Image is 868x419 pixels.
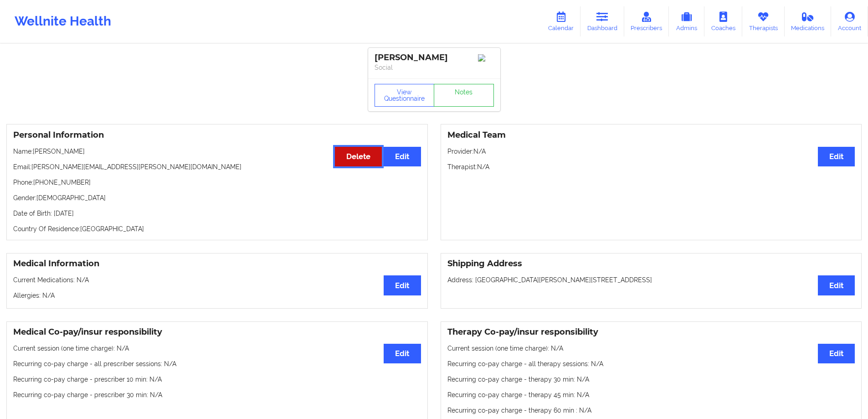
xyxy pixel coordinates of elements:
p: Current session (one time charge): N/A [447,344,855,353]
a: Notes [434,84,494,107]
button: Edit [818,275,855,295]
a: Prescribers [624,6,669,36]
button: Delete [335,147,382,166]
p: Current Medications: N/A [13,275,421,285]
button: Edit [818,344,855,363]
h3: Medical Information [13,259,421,269]
p: Current session (one time charge): N/A [13,344,421,353]
p: Recurring co-pay charge - therapy 30 min : N/A [447,375,855,384]
h3: Shipping Address [447,259,855,269]
button: View Questionnaire [375,84,435,107]
p: Address: [GEOGRAPHIC_DATA][PERSON_NAME][STREET_ADDRESS] [447,275,855,285]
p: Social [375,63,494,72]
p: Recurring co-pay charge - prescriber 30 min : N/A [13,390,421,399]
h3: Medical Co-pay/insur responsibility [13,327,421,337]
button: Edit [384,275,421,295]
div: [PERSON_NAME] [375,52,494,63]
a: Account [831,6,868,36]
a: Dashboard [580,6,624,36]
a: Coaches [704,6,742,36]
p: Name: [PERSON_NAME] [13,147,421,156]
a: Calendar [541,6,580,36]
a: Medications [785,6,832,36]
button: Edit [384,344,421,363]
p: Phone: [PHONE_NUMBER] [13,178,421,187]
p: Recurring co-pay charge - all prescriber sessions : N/A [13,359,421,368]
button: Edit [818,147,855,166]
p: Recurring co-pay charge - prescriber 10 min : N/A [13,375,421,384]
h3: Medical Team [447,130,855,140]
h3: Therapy Co-pay/insur responsibility [447,327,855,337]
p: Provider: N/A [447,147,855,156]
a: Therapists [742,6,785,36]
a: Admins [669,6,704,36]
p: Allergies: N/A [13,291,421,300]
p: Date of Birth: [DATE] [13,209,421,218]
button: Edit [384,147,421,166]
h3: Personal Information [13,130,421,140]
p: Recurring co-pay charge - all therapy sessions : N/A [447,359,855,368]
p: Gender: [DEMOGRAPHIC_DATA] [13,193,421,202]
p: Therapist: N/A [447,162,855,171]
p: Recurring co-pay charge - therapy 45 min : N/A [447,390,855,399]
img: Image%2Fplaceholer-image.png [478,54,494,62]
p: Recurring co-pay charge - therapy 60 min : N/A [447,406,855,415]
p: Country Of Residence: [GEOGRAPHIC_DATA] [13,224,421,233]
p: Email: [PERSON_NAME][EMAIL_ADDRESS][PERSON_NAME][DOMAIN_NAME] [13,162,421,171]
